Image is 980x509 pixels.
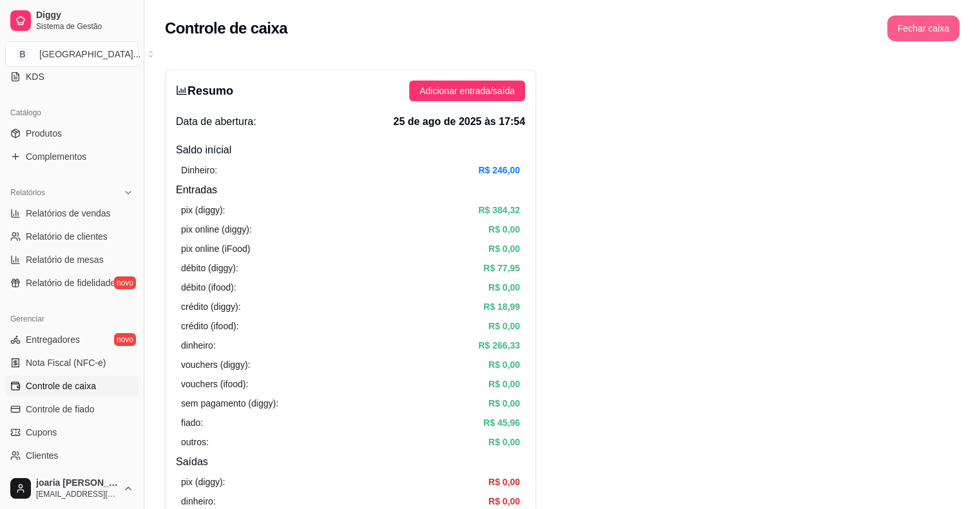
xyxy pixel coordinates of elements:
a: Controle de caixa [5,376,139,396]
span: Clientes [26,449,59,462]
button: joaria [PERSON_NAME] [PERSON_NAME][EMAIL_ADDRESS][DOMAIN_NAME] [5,473,139,504]
article: R$ 266,33 [478,338,520,352]
article: Dinheiro: [181,163,217,177]
div: Catálogo [5,102,139,123]
span: Controle de caixa [26,379,96,392]
article: R$ 0,00 [488,494,520,508]
button: Select a team [5,41,139,67]
a: Relatórios de vendas [5,203,139,224]
a: Complementos [5,146,139,167]
span: Entregadores [26,333,80,346]
article: débito (diggy): [181,261,238,275]
article: R$ 0,00 [488,242,520,256]
a: Relatório de mesas [5,249,139,270]
article: crédito (diggy): [181,300,241,314]
a: Entregadoresnovo [5,329,139,350]
article: R$ 384,32 [478,203,520,217]
article: R$ 0,00 [488,358,520,372]
article: R$ 45,96 [483,416,520,430]
article: pix (diggy): [181,203,225,217]
span: Relatório de fidelidade [26,276,115,289]
article: vouchers (diggy): [181,358,250,372]
span: Data de abertura: [176,114,256,130]
span: joaria [PERSON_NAME] [PERSON_NAME] [36,477,118,489]
article: R$ 18,99 [483,300,520,314]
article: pix (diggy): [181,475,225,489]
article: R$ 77,95 [483,261,520,275]
article: R$ 246,00 [478,163,520,177]
article: pix online (iFood) [181,242,250,256]
span: Controle de fiado [26,403,95,416]
article: vouchers (ifood): [181,377,248,391]
button: Fechar caixa [887,15,959,41]
article: R$ 0,00 [488,222,520,236]
article: dinheiro: [181,338,216,352]
div: [GEOGRAPHIC_DATA] ... [39,48,140,61]
article: R$ 0,00 [488,377,520,391]
span: [EMAIL_ADDRESS][DOMAIN_NAME] [36,489,118,499]
a: Relatório de clientes [5,226,139,247]
span: Nota Fiscal (NFC-e) [26,356,106,369]
span: Produtos [26,127,62,140]
a: Nota Fiscal (NFC-e) [5,352,139,373]
h3: Resumo [176,82,233,100]
article: R$ 0,00 [488,319,520,333]
article: R$ 0,00 [488,280,520,294]
a: DiggySistema de Gestão [5,5,139,36]
span: KDS [26,70,44,83]
a: Cupons [5,422,139,443]
span: 25 de ago de 2025 às 17:54 [393,114,525,130]
span: Sistema de Gestão [36,21,133,32]
span: Relatório de mesas [26,253,104,266]
h4: Entradas [176,182,525,198]
button: Adicionar entrada/saída [409,81,525,101]
span: B [16,48,29,61]
article: R$ 0,00 [488,396,520,410]
span: Complementos [26,150,86,163]
article: crédito (ifood): [181,319,238,333]
article: outros: [181,435,209,449]
span: Cupons [26,426,57,439]
article: sem pagamento (diggy): [181,396,278,410]
h4: Saldo inícial [176,142,525,158]
a: Produtos [5,123,139,144]
a: Relatório de fidelidadenovo [5,273,139,293]
span: Diggy [36,10,133,21]
span: bar-chart [176,84,187,96]
a: Clientes [5,445,139,466]
span: Relatórios [10,187,45,198]
article: R$ 0,00 [488,435,520,449]
span: Adicionar entrada/saída [419,84,515,98]
span: Relatório de clientes [26,230,108,243]
a: KDS [5,66,139,87]
article: pix online (diggy): [181,222,252,236]
div: Gerenciar [5,309,139,329]
h4: Saídas [176,454,525,470]
article: R$ 0,00 [488,475,520,489]
a: Controle de fiado [5,399,139,419]
article: dinheiro: [181,494,216,508]
span: Relatórios de vendas [26,207,111,220]
article: fiado: [181,416,203,430]
article: débito (ifood): [181,280,236,294]
h2: Controle de caixa [165,18,287,39]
